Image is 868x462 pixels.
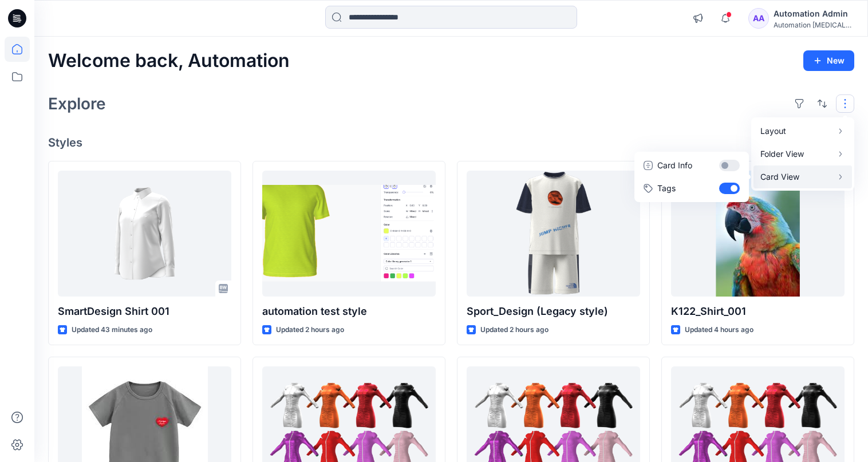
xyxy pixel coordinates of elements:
[671,303,845,319] p: K122_Shirt_001
[774,7,854,21] div: Automation Admin
[262,303,436,319] p: automation test style
[657,159,715,172] p: Card Info
[262,171,436,297] a: automation test style
[48,136,854,149] h4: Styles
[72,324,152,336] p: Updated 43 minutes ago
[58,171,231,297] a: SmartDesign Shirt 001
[58,303,231,319] p: SmartDesign Shirt 001
[760,170,833,184] p: Card View
[748,8,769,29] div: AA
[760,124,833,138] p: Layout
[48,94,106,113] h2: Explore
[480,324,549,336] p: Updated 2 hours ago
[276,324,344,336] p: Updated 2 hours ago
[671,171,845,297] a: K122_Shirt_001
[774,21,854,29] div: Automation [MEDICAL_DATA]...
[467,171,640,297] a: Sport_Design (Legacy style)
[803,50,854,71] button: New
[760,147,833,161] p: Folder View
[685,324,753,336] p: Updated 4 hours ago
[657,181,715,195] p: Tags
[48,50,290,72] h2: Welcome back, Automation
[467,303,640,319] p: Sport_Design (Legacy style)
